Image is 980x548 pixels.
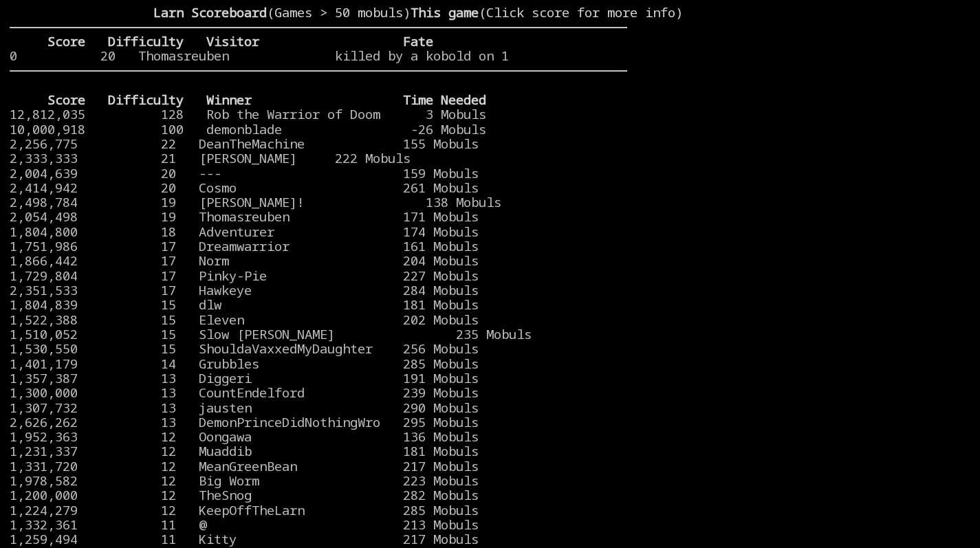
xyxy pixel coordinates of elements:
[10,193,501,211] a: 2,498,784 19 [PERSON_NAME]! 138 Mobuls
[10,311,479,329] a: 1,522,388 15 Eleven 202 Mobuls
[10,486,479,504] a: 1,200,000 12 TheSnog 282 Mobuls
[10,267,479,285] a: 1,729,804 17 Pinky-Pie 227 Mobuls
[10,281,479,299] a: 2,351,533 17 Hawkeye 284 Mobuls
[10,428,479,446] a: 1,952,363 12 Oongawa 136 Mobuls
[10,179,479,197] a: 2,414,942 20 Cosmo 261 Mobuls
[10,6,627,520] larn: (Games > 50 mobuls) (Click score for more info) Click on a score for more information ---- Reload...
[10,164,479,182] a: 2,004,639 20 --- 159 Mobuls
[10,442,479,460] a: 1,231,337 12 Muaddib 181 Mobuls
[10,325,532,343] a: 1,510,052 15 Slow [PERSON_NAME] 235 Mobuls
[10,208,479,226] a: 2,054,498 19 Thomasreuben 171 Mobuls
[10,105,486,123] a: 12,812,035 128 Rob the Warrior of Doom 3 Mobuls
[10,120,486,138] a: 10,000,918 100 demonblade -26 Mobuls
[10,384,479,402] a: 1,300,000 13 CountEndelford 239 Mobuls
[10,237,479,255] a: 1,751,986 17 Dreamwarrior 161 Mobuls
[47,32,433,50] b: Score Difficulty Visitor Fate
[10,47,509,65] a: 0 20 Thomasreuben killed by a kobold on 1
[10,252,479,270] a: 1,866,442 17 Norm 204 Mobuls
[10,501,479,519] a: 1,224,279 12 KeepOffTheLarn 285 Mobuls
[10,399,479,417] a: 1,307,732 13 jausten 290 Mobuls
[10,296,479,314] a: 1,804,839 15 dlw 181 Mobuls
[10,149,411,167] a: 2,333,333 21 [PERSON_NAME] 222 Mobuls
[10,223,479,241] a: 1,804,800 18 Adventurer 174 Mobuls
[10,340,479,358] a: 1,530,550 15 ShouldaVaxxedMyDaughter 256 Mobuls
[10,413,479,431] a: 2,626,262 13 DemonPrinceDidNothingWro 295 Mobuls
[10,457,479,475] a: 1,331,720 12 MeanGreenBean 217 Mobuls
[411,3,479,21] b: This game
[10,135,479,153] a: 2,256,775 22 DeanTheMachine 155 Mobuls
[10,369,479,387] a: 1,357,387 13 Diggeri 191 Mobuls
[10,472,479,490] a: 1,978,582 12 Big Worm 223 Mobuls
[10,516,479,534] a: 1,332,361 11 @ 213 Mobuls
[10,355,479,373] a: 1,401,179 14 Grubbles 285 Mobuls
[153,3,267,21] b: Larn Scoreboard
[47,91,486,109] b: Score Difficulty Winner Time Needed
